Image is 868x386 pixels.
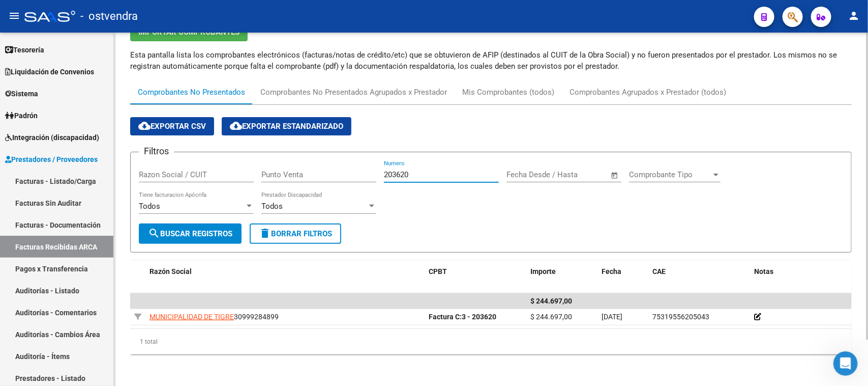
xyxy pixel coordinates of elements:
[462,87,554,98] div: Mis Comprobantes (todos)
[506,170,548,179] input: Fecha inicio
[139,202,160,211] span: Todos
[429,313,462,321] span: Factura C:
[138,122,206,131] span: Exportar CSV
[652,267,666,275] span: CAE
[259,227,271,239] mat-icon: delete
[8,10,20,22] mat-icon: menu
[260,87,447,98] div: Comprobantes No Presentados Agrupados x Prestador
[530,297,572,305] span: $ 244.697,00
[425,261,526,283] datatable-header-cell: CPBT
[149,311,421,323] div: 30999284899
[130,329,852,354] div: 1 total
[149,267,192,275] span: Razón Social
[652,313,709,321] span: 75319556205043
[5,88,38,99] span: Sistema
[833,351,858,376] iframe: Intercom live chat
[609,170,621,181] button: Open calendar
[602,313,622,321] span: [DATE]
[530,267,556,275] span: Importe
[138,87,245,98] div: Comprobantes No Presentados
[5,44,44,56] span: Tesorería
[138,120,151,132] mat-icon: cloud_download
[250,224,341,244] button: Borrar Filtros
[750,261,852,283] datatable-header-cell: Notas
[5,110,38,121] span: Padrón
[259,229,332,238] span: Borrar Filtros
[570,87,726,98] div: Comprobantes Agrupados x Prestador (todos)
[230,120,242,132] mat-icon: cloud_download
[5,132,99,143] span: Integración (discapacidad)
[629,170,711,179] span: Comprobante Tipo
[148,227,160,239] mat-icon: search
[149,313,234,321] span: MUNICIPALIDAD DE TIGRE
[148,229,232,238] span: Buscar Registros
[429,267,447,275] span: CPBT
[602,267,621,275] span: Fecha
[530,313,572,321] span: $ 244.697,00
[145,261,425,283] datatable-header-cell: Razón Social
[754,267,773,275] span: Notas
[848,10,860,22] mat-icon: person
[261,202,283,211] span: Todos
[230,122,343,131] span: Exportar Estandarizado
[597,261,648,283] datatable-header-cell: Fecha
[139,144,174,158] h3: Filtros
[648,261,750,283] datatable-header-cell: CAE
[526,261,597,283] datatable-header-cell: Importe
[5,154,98,165] span: Prestadores / Proveedores
[5,66,94,77] span: Liquidación de Convenios
[80,5,138,27] span: - ostvendra
[429,313,496,321] strong: 3 - 203620
[139,224,242,244] button: Buscar Registros
[557,170,606,179] input: Fecha fin
[222,117,351,135] button: Exportar Estandarizado
[130,49,852,72] p: Esta pantalla lista los comprobantes electrónicos (facturas/notas de crédito/etc) que se obtuvier...
[130,117,214,135] button: Exportar CSV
